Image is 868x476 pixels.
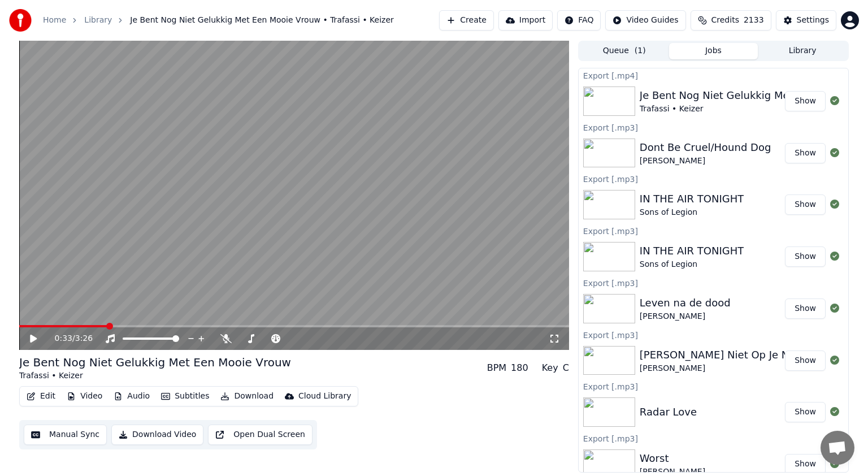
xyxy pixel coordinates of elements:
[43,15,66,26] a: Home
[498,10,553,31] button: Import
[785,143,826,163] button: Show
[557,10,601,31] button: FAQ
[298,391,351,402] div: Cloud Library
[439,10,494,31] button: Create
[640,207,744,218] div: Sons of Legion
[640,347,863,363] div: [PERSON_NAME] Niet Op Je Nagels Te Bijten
[9,9,32,32] img: youka
[640,451,705,466] div: Worst
[579,68,848,82] div: Export [.mp4]
[605,10,685,31] button: Video Guides
[111,425,203,445] button: Download Video
[640,311,731,322] div: [PERSON_NAME]
[157,388,214,404] button: Subtitles
[84,15,112,26] a: Library
[691,10,771,31] button: Credits2133
[55,333,82,344] div: /
[579,276,848,289] div: Export [.mp3]
[785,246,826,267] button: Show
[109,388,154,404] button: Audio
[19,370,291,382] div: Trafassi • Keizer
[542,361,558,375] div: Key
[22,388,60,404] button: Edit
[487,361,506,375] div: BPM
[43,15,394,26] nav: breadcrumb
[640,191,744,207] div: IN THE AIR TONIGHT
[62,388,107,404] button: Video
[579,379,848,393] div: Export [.mp3]
[563,361,569,375] div: C
[579,224,848,237] div: Export [.mp3]
[640,404,697,420] div: Radar Love
[579,431,848,445] div: Export [.mp3]
[669,43,758,59] button: Jobs
[785,91,826,111] button: Show
[19,354,291,370] div: Je Bent Nog Niet Gelukkig Met Een Mooie Vrouw
[785,350,826,371] button: Show
[55,333,72,344] span: 0:33
[711,15,739,26] span: Credits
[640,140,771,155] div: Dont Be Cruel/Hound Dog
[640,243,744,259] div: IN THE AIR TONIGHT
[785,298,826,319] button: Show
[579,172,848,185] div: Export [.mp3]
[579,120,848,134] div: Export [.mp3]
[821,431,854,465] div: Open de chat
[75,333,93,344] span: 3:26
[785,194,826,215] button: Show
[640,295,731,311] div: Leven na de dood
[579,328,848,341] div: Export [.mp3]
[758,43,847,59] button: Library
[640,363,863,374] div: [PERSON_NAME]
[640,259,744,270] div: Sons of Legion
[785,454,826,474] button: Show
[580,43,669,59] button: Queue
[208,425,313,445] button: Open Dual Screen
[511,361,528,375] div: 180
[635,45,646,57] span: ( 1 )
[640,155,771,167] div: [PERSON_NAME]
[785,402,826,422] button: Show
[24,425,107,445] button: Manual Sync
[776,10,836,31] button: Settings
[130,15,394,26] span: Je Bent Nog Niet Gelukkig Met Een Mooie Vrouw • Trafassi • Keizer
[797,15,829,26] div: Settings
[744,15,764,26] span: 2133
[216,388,278,404] button: Download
